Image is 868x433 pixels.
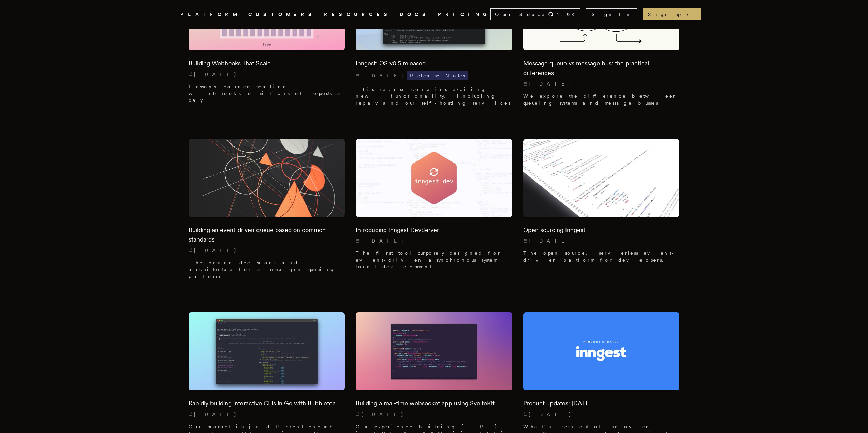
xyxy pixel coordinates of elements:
[523,237,680,244] p: [DATE]
[523,80,680,87] p: [DATE]
[523,225,680,235] h2: Open sourcing Inngest
[189,399,345,408] h2: Rapidly building interactive CLIs in Go with Bubbletea
[356,411,512,418] p: [DATE]
[523,250,680,263] p: The open source, serverless event-driven platform for developers.
[356,71,512,80] p: [DATE]
[356,59,512,68] h2: Inngest: OS v0.5 released
[189,139,345,285] a: Featured image for Building an event-driven queue based on common standards blog postBuilding an ...
[400,10,430,19] a: DOCS
[189,411,345,418] p: [DATE]
[356,399,512,408] h2: Building a real-time websocket app using SvelteKit
[324,10,392,19] button: RESOURCES
[523,93,680,106] p: We explore the difference between queueing systems and message busses
[189,225,345,244] h2: Building an event-driven queue based on common standards
[523,139,680,269] a: Featured image for Open sourcing Inngest blog postOpen sourcing Inngest[DATE] The open source, se...
[248,10,316,19] a: CUSTOMERS
[356,86,512,106] p: This release contains exciting new functionality, including replay and our self-hosting services
[495,11,545,18] span: Open Source
[407,71,468,80] span: Release Notes
[643,8,701,20] a: Sign up
[189,139,345,217] img: Featured image for Building an event-driven queue based on common standards blog post
[189,83,345,104] p: Lessons learned scaling webhooks to millions of requests a day
[523,411,680,418] p: [DATE]
[523,139,680,217] img: Featured image for Open sourcing Inngest blog post
[189,259,345,280] p: The design decisions and architecture for a next-gen queuing platform
[189,71,345,78] p: [DATE]
[356,139,512,217] img: Featured image for Introducing Inngest DevServer blog post
[189,247,345,254] p: [DATE]
[189,312,345,390] img: Featured image for Rapidly building interactive CLIs in Go with Bubbletea blog post
[523,59,680,78] h2: Message queue vs message bus: the practical differences
[683,11,695,18] span: →
[586,8,637,20] a: Sign In
[523,399,680,408] h2: Product updates: [DATE]
[523,312,680,390] img: Featured image for Product updates: Feb 8, 2022 blog post
[356,139,512,276] a: Featured image for Introducing Inngest DevServer blog postIntroducing Inngest DevServer[DATE] The...
[556,11,579,18] span: 4.9 K
[356,237,512,244] p: [DATE]
[189,59,345,68] h2: Building Webhooks That Scale
[356,312,512,390] img: Featured image for Building a real-time websocket app using SvelteKit blog post
[438,10,490,19] a: PRICING
[356,225,512,235] h2: Introducing Inngest DevServer
[356,250,512,270] p: The first tool purposely designed for event-driven asynchronous system local development
[180,10,240,19] button: PLATFORM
